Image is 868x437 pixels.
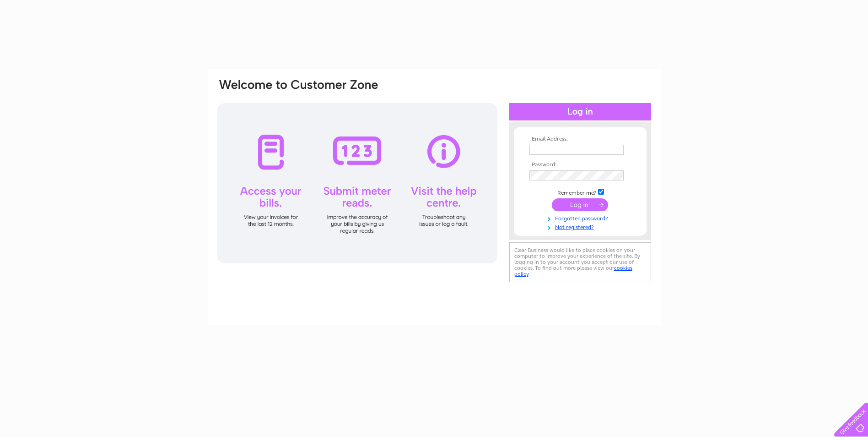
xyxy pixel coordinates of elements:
[527,187,633,197] td: Remember me?
[552,198,608,211] input: Submit
[527,162,633,168] th: Password:
[529,213,633,222] a: Forgotten password?
[527,136,633,142] th: Email Address:
[509,242,651,282] div: Clear Business would like to place cookies on your computer to improve your experience of the sit...
[514,265,632,277] a: cookies policy
[529,222,633,231] a: Not registered?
